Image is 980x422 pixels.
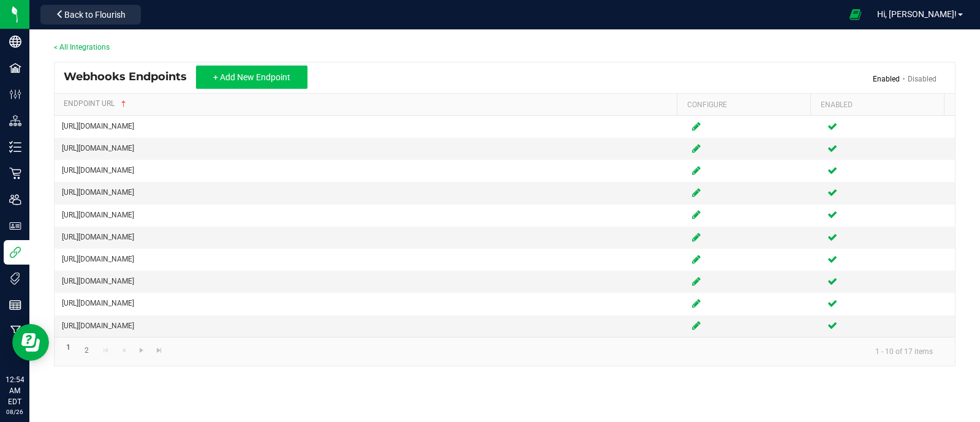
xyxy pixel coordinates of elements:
inline-svg: Retail [9,167,21,179]
a: Go to the next page [133,342,151,359]
inline-svg: Configuration [9,88,21,100]
inline-svg: Facilities [9,62,21,74]
td: [URL][DOMAIN_NAME] [55,116,685,138]
td: [URL][DOMAIN_NAME] [55,205,685,227]
a: < All Integrations [54,43,110,51]
td: [URL][DOMAIN_NAME] [55,293,685,315]
inline-svg: Reports [9,299,21,311]
kendo-pager-info: 1 - 10 of 17 items [865,342,943,361]
td: [URL][DOMAIN_NAME] [55,271,685,293]
a: Page 2 [78,342,96,359]
a: Disabled [908,75,937,83]
span: + Add New Endpoint [213,72,290,82]
inline-svg: Manufacturing [9,325,21,337]
a: Go to the last page [151,342,168,359]
button: Back to Flourish [40,5,141,24]
inline-svg: Inventory [9,141,21,153]
span: Back to Flourish [64,10,126,20]
inline-svg: User Roles [9,220,21,232]
th: ENABLED [810,94,944,116]
div: Webhooks Endpoints [64,70,196,83]
td: [URL][DOMAIN_NAME] [55,227,685,249]
span: Go to the next page [137,345,146,355]
inline-svg: Integrations [9,246,21,258]
td: [URL][DOMAIN_NAME] [55,182,685,204]
th: CONFIGURE [677,94,810,116]
a: Enabled [873,75,900,83]
inline-svg: Users [9,194,21,206]
a: Page 1 [59,339,77,355]
td: [URL][DOMAIN_NAME] [55,249,685,271]
button: + Add New Endpoint [196,66,307,89]
td: [URL][DOMAIN_NAME] [55,138,685,160]
span: Open Ecommerce Menu [842,2,869,26]
td: [URL][DOMAIN_NAME] [55,160,685,182]
p: 08/26 [6,407,24,416]
td: [URL][DOMAIN_NAME] [55,315,685,337]
inline-svg: Company [9,36,21,48]
span: Hi, [PERSON_NAME]! [877,9,957,19]
span: Sortable [119,99,129,109]
inline-svg: Distribution [9,115,21,127]
p: 12:54 AM EDT [6,374,24,407]
span: Go to the last page [154,345,164,355]
inline-svg: Tags [9,273,21,285]
iframe: Resource center [12,324,49,361]
a: ENDPOINT URLSortable [64,99,673,109]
